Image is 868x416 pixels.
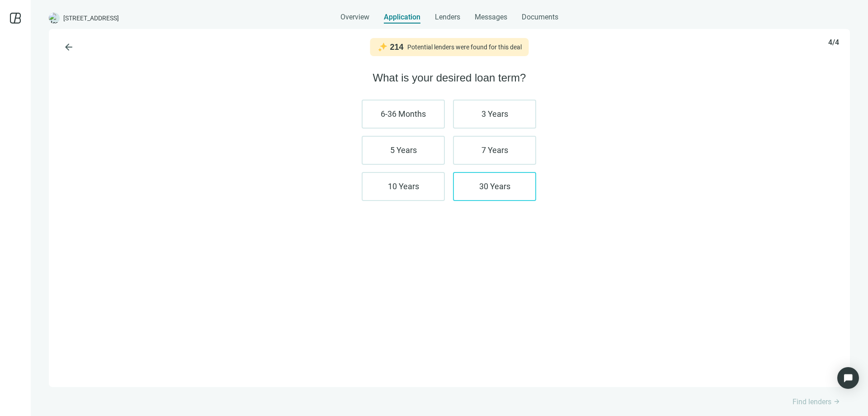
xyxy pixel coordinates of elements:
[340,13,369,22] span: Overview
[362,136,445,165] label: 5 Years
[60,38,78,56] button: arrow_back
[783,392,850,411] button: Find lendersarrow_forward
[49,13,60,24] img: deal-logo
[837,367,859,389] div: Open Intercom Messenger
[453,172,536,201] label: 30 Years
[390,42,403,53] span: 214
[60,71,839,85] h2: What is your desired loan term?
[63,42,74,53] span: arrow_back
[453,136,536,165] label: 7 Years
[475,13,507,22] span: Messages
[362,172,445,201] label: 10 Years
[453,100,536,129] label: 3 Years
[384,13,420,22] span: Application
[522,13,558,22] span: Documents
[828,38,839,47] span: 4/4
[362,100,445,129] label: 6-36 Months
[435,13,460,22] span: Lenders
[407,43,522,51] div: Potential lenders were found for this deal
[63,14,119,23] span: [STREET_ADDRESS]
